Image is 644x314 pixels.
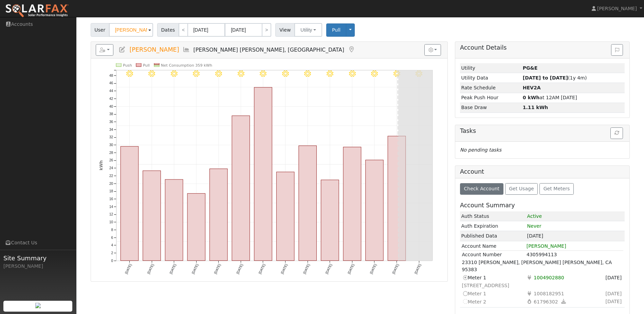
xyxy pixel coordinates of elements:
td: Published Data [460,231,526,241]
rect: onclick="" [121,146,138,261]
input: Select a User [109,23,153,37]
a: Download gas data [559,298,568,306]
text: 38 [109,112,113,116]
rect: onclick="" [276,172,294,261]
text: 18 [109,190,113,193]
span: Get Meters [544,186,570,191]
div: [PERSON_NAME] [3,263,73,270]
span: View [275,23,295,37]
td: Utility Data [460,73,521,83]
text: 10 [109,220,113,224]
td: at 12AM [DATE] [521,93,625,103]
span: Check Account [464,186,499,191]
i: 8/10 - Clear [371,70,378,77]
text: Net Consumption 359 kWh [161,63,212,68]
text: 46 [109,82,113,85]
text: [DATE] [347,263,355,275]
button: Refresh [610,127,623,139]
text: 40 [109,105,113,108]
strong: 0 kWh [523,95,540,100]
span: Pull [332,27,341,33]
i: 7/31 - Clear [148,70,155,77]
button: Issue History [611,44,623,56]
span: Sign Date [604,274,623,281]
text: 0 [111,259,113,263]
text: 44 [109,89,113,93]
rect: onclick="" [299,146,316,261]
button: Get Usage [505,183,538,195]
td: Account Name [461,242,526,250]
rect: onclick="" [343,147,361,261]
td: Meter 2 [461,298,526,306]
span: [PERSON_NAME] [PERSON_NAME], [GEOGRAPHIC_DATA] [194,47,344,53]
i: No pending tasks [460,147,501,153]
span: Sign Date [604,297,623,305]
text: 36 [109,120,113,124]
text: [DATE] [391,263,399,275]
td: Never [526,221,625,231]
text: 32 [109,136,113,139]
text: 26 [109,159,113,162]
i: Gas [527,298,533,305]
span: [DATE] [527,233,544,239]
span: Usage Point: 1696529099 Service Agreement ID: 4302652693 [533,274,566,281]
i: 8/11 - Clear [393,70,400,77]
a: Map [348,46,355,53]
i: 8/09 - Clear [349,70,356,77]
text: 42 [109,97,113,101]
i: 8/06 - Clear [282,70,289,77]
h5: Account Details [460,44,625,51]
rect: onclick="" [165,179,183,261]
td: Base Draw [460,103,521,112]
text: [DATE] [325,263,332,275]
span: Usage Point: 2337620707 Service Agreement ID: 4309726957 [533,290,566,297]
span: Get Usage [509,186,534,191]
td: [PERSON_NAME] [526,242,624,250]
rect: onclick="" [254,87,272,261]
rect: onclick="" [187,194,205,261]
td: Meter 1 [461,274,526,282]
span: (1y 4m) [523,75,587,81]
td: Peak Push Hour [460,93,521,103]
rect: onclick="" [209,169,227,261]
a: Multi-Series Graph [183,46,190,53]
button: Check Account [460,183,503,195]
i: 8/03 - Clear [215,70,222,77]
button: Utility [294,23,322,37]
text: [DATE] [280,263,288,275]
rect: onclick="" [232,116,250,261]
rect: onclick="" [321,180,339,261]
i: Not selectable [462,298,468,305]
i: 8/08 - Clear [327,70,333,77]
text: 4 [111,244,113,247]
i: 8/04 - Clear [237,70,244,77]
a: < [179,23,188,37]
text: kWh [99,160,104,171]
rect: onclick="" [388,136,405,261]
button: Get Meters [539,183,574,195]
i: Electricity [527,290,533,297]
span: Dates [157,23,179,37]
text: 20 [109,182,113,186]
img: SolarFax [5,4,69,18]
i: 8/07 - Clear [304,70,311,77]
span: [PERSON_NAME] [129,46,179,53]
text: 2 [111,251,113,255]
text: 24 [109,166,113,170]
text: [DATE] [169,263,177,275]
text: [DATE] [147,263,154,275]
text: 12 [109,213,113,216]
text: [DATE] [302,263,310,275]
a: Edit User (33709) [118,46,126,53]
i: 8/02 - Clear [193,70,200,77]
text: 16 [109,197,113,201]
h5: Account Summary [460,202,625,209]
text: 8 [111,228,113,232]
strong: B [523,85,541,90]
td: [STREET_ADDRESS] [461,282,623,290]
td: Rate Schedule [460,83,521,93]
td: 23310 [PERSON_NAME], [PERSON_NAME] [PERSON_NAME], CA 95383 [461,259,623,274]
text: Pull [143,63,150,68]
td: Auth Status [460,211,526,221]
text: [DATE] [414,263,422,275]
